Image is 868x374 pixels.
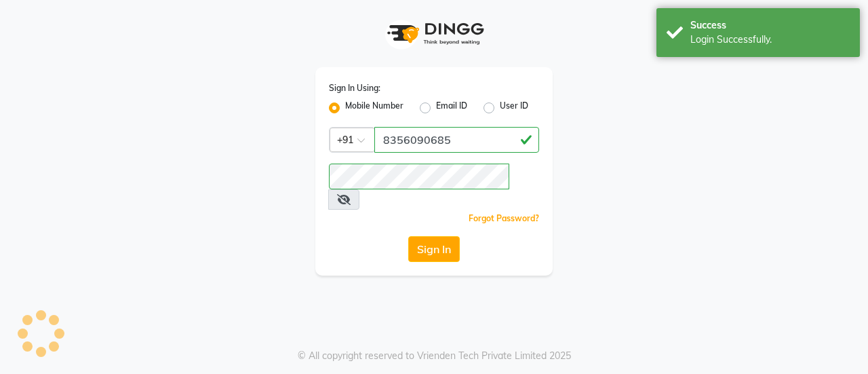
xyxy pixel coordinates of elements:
[345,100,403,116] label: Mobile Number
[436,100,467,116] label: Email ID
[329,164,509,189] input: Username
[408,236,460,262] button: Sign In
[690,33,850,47] div: Login Successfully.
[380,14,488,54] img: logo1.svg
[469,213,539,223] a: Forgot Password?
[690,18,850,33] div: Success
[374,127,539,153] input: Username
[329,82,380,94] label: Sign In Using:
[500,100,528,116] label: User ID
